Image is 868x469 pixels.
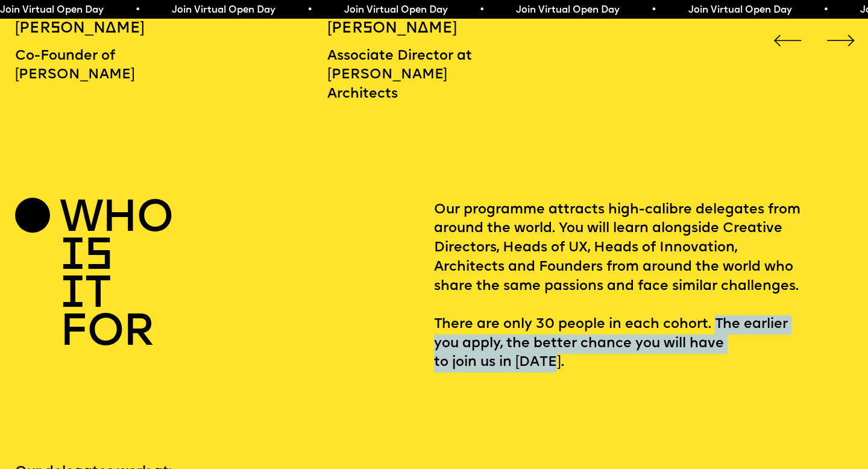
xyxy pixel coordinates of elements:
[327,47,483,104] p: Associate Director at [PERSON_NAME] Architects
[60,201,146,353] h2: who is it for
[770,24,805,58] div: Previous slide
[650,5,655,15] span: •
[15,19,171,39] h5: [PERSON_NAME]
[15,47,171,85] p: Co-Founder of [PERSON_NAME]
[822,5,828,15] span: •
[434,201,853,373] p: Our programme attracts high-calibre delegates from around the world. You will learn alongside Cre...
[134,5,139,15] span: •
[306,5,311,15] span: •
[327,19,483,39] h5: [PERSON_NAME]
[823,24,858,58] div: Next slide
[478,5,483,15] span: •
